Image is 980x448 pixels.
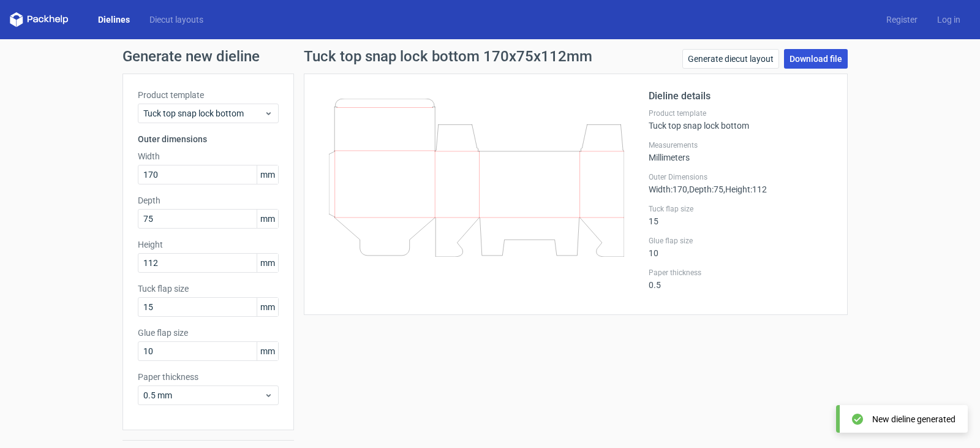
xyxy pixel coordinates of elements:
[257,165,278,184] span: mm
[687,184,723,194] span: , Depth : 75
[138,283,279,295] label: Tuck flap size
[649,204,832,226] div: 15
[649,268,832,290] div: 0.5
[649,140,832,150] label: Measurements
[123,49,858,64] h1: Generate new dieline
[143,107,264,120] span: Tuck top snap lock bottom
[257,254,278,272] span: mm
[138,133,279,145] h3: Outer dimensions
[723,184,767,194] span: , Height : 112
[649,236,832,246] label: Glue flap size
[143,389,264,401] span: 0.5 mm
[784,49,848,69] a: Download file
[649,108,832,118] label: Product template
[257,342,278,360] span: mm
[138,327,279,339] label: Glue flap size
[649,268,832,278] label: Paper thickness
[138,238,279,251] label: Height
[649,108,832,131] div: Tuck top snap lock bottom
[138,194,279,207] label: Depth
[257,210,278,228] span: mm
[138,89,279,101] label: Product template
[649,236,832,258] div: 10
[876,13,927,26] a: Register
[138,150,279,162] label: Width
[649,89,832,104] h2: Dieline details
[88,13,140,26] a: Dielines
[649,184,687,194] span: Width : 170
[927,13,970,26] a: Log in
[304,49,592,64] h1: Tuck top snap lock bottom 170x75x112mm
[649,140,832,162] div: Millimeters
[649,172,832,182] label: Outer Dimensions
[138,371,279,383] label: Paper thickness
[257,298,278,316] span: mm
[872,413,956,425] div: New dieline generated
[682,49,779,69] a: Generate diecut layout
[140,13,213,26] a: Diecut layouts
[649,204,832,214] label: Tuck flap size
